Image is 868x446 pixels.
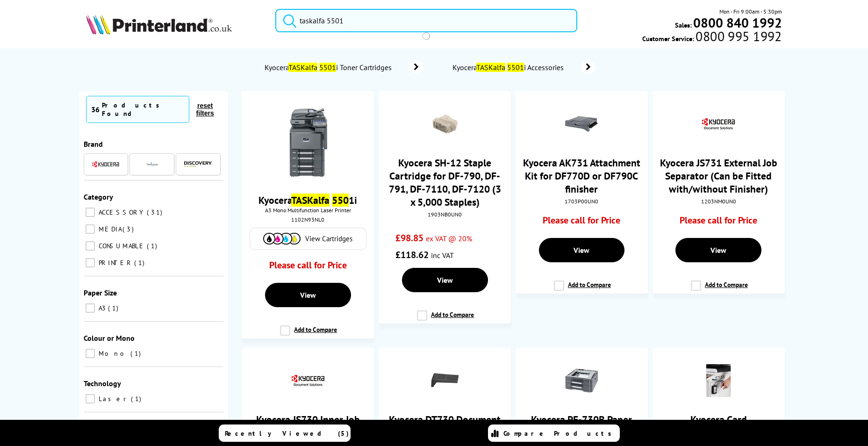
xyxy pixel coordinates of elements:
[488,424,620,442] a: Compare Products
[719,7,782,16] span: Mon - Fri 9:00am - 5:30pm
[246,207,369,214] span: A3 Mono Multifunction Laser Printer
[86,14,263,36] a: Printerland Logo
[292,364,324,397] img: Kyocera-DocumentSolutions-Logo-Small.gif
[84,333,135,343] span: Colour or Mono
[122,225,136,233] span: 3
[694,32,782,41] span: 0800 995 1992
[288,63,317,72] mark: TASKalfa
[523,156,640,195] a: Kyocera AK731 Attachment Kit for DF770D or DF790C finisher
[265,283,351,307] a: View
[702,108,735,140] img: Kyocera-DocumentSolutions-Logo-Small.gif
[675,238,761,262] a: View
[669,214,768,231] div: Please call for Price
[131,395,143,403] span: 1
[437,275,453,285] span: View
[539,238,625,262] a: View
[91,105,100,114] span: 36
[429,364,461,397] img: Document%20Tray-small.gif
[86,303,95,313] input: A3 1
[395,249,429,261] span: £118.62
[426,234,472,243] span: ex VAT @ 20%
[96,259,133,267] span: PRINTER
[134,259,147,267] span: 1
[565,364,598,397] img: Kyocera-PF-730B-2Tray-feeder-Small.gif
[319,63,336,72] mark: 5501
[660,156,777,195] a: Kyocera JS731 External Job Separator (Can be Fitted with/without Finisher)
[249,216,367,223] div: 1102N93NL0
[503,429,617,438] span: Compare Products
[96,395,130,403] span: Laser
[84,288,117,297] span: Paper Size
[108,304,121,312] span: 1
[225,429,349,438] span: Recently Viewed (5)
[275,9,577,32] input: Search produc
[147,242,159,250] span: 1
[96,208,146,216] span: ACCESSORY
[189,101,221,117] button: reset filters
[402,268,488,292] a: View
[675,21,692,29] span: Sales:
[431,251,454,260] span: inc VAT
[92,161,120,168] img: Kyocera
[96,349,129,358] span: Mono
[86,208,95,217] input: ACCESSORY 31
[84,139,103,149] span: Brand
[86,241,95,251] input: CONSUMABLE 1
[691,281,748,298] label: Add to Compare
[507,63,524,72] mark: 5501
[219,424,351,442] a: Recently Viewed (5)
[452,61,595,74] a: KyoceraTASKalfa 5501i Accessories
[554,281,611,298] label: Add to Compare
[96,225,122,233] span: MEDIA
[84,192,113,201] span: Category
[692,18,782,27] a: 0800 840 1992
[531,413,632,439] a: Kyocera PF-730B Paper Feeder (500 Sheets x 2)
[84,379,121,388] span: Technology
[710,245,726,255] span: View
[642,32,782,43] span: Customer Service:
[86,394,95,403] input: Laser 1
[147,208,165,216] span: 31
[96,242,146,250] span: CONSUMABLE
[452,63,567,72] span: Kyocera i Accessories
[300,290,316,300] span: View
[702,364,735,397] img: Kyocera-1703MT0KL00-CAKB-Small.gif
[258,259,357,276] div: Please call for Price
[96,304,107,312] span: A3
[291,194,330,207] mark: TASKalfa
[389,156,501,209] a: Kyocera SH-12 Staple Cartridge for DF-790, DF-791, DF-7110, DF-7120 (3 x 5,000 Staples)
[280,325,337,343] label: Add to Compare
[102,101,184,118] div: Products Found
[263,233,301,245] img: Cartridges
[255,233,361,245] a: View Cartridges
[574,245,589,255] span: View
[660,198,778,205] div: 1203NM0UN0
[693,14,782,31] b: 0800 840 1992
[184,161,212,167] img: Discovery
[305,234,352,243] span: View Cartridges
[523,198,641,205] div: 1703P00UN0
[258,194,357,207] a: KyoceraTASKalfa 5501i
[532,214,631,231] div: Please call for Price
[273,108,343,178] img: kyocera-3501i-front-small.jpg
[386,211,504,218] div: 1903NB0UN0
[429,108,461,140] img: sh-10-staple-cartridge-for-df790-small.jpg
[389,413,501,439] a: Kyocera DT730 Document Tray
[86,258,95,267] input: PRINTER 1
[264,63,395,72] span: Kyocera i Toner Cartridges
[146,158,158,170] img: Navigator
[565,108,598,140] img: Kyocera-AK-740-Small.gif
[476,63,505,72] mark: TASKalfa
[672,413,765,439] a: Kyocera Card Authentication Kit(B)
[130,349,143,358] span: 1
[395,232,423,244] span: £98.85
[86,224,95,234] input: MEDIA 3
[86,14,232,35] img: Printerland Logo
[332,194,349,207] mark: 550
[264,61,423,74] a: KyoceraTASKalfa 5501i Toner Cartridges
[86,349,95,358] input: Mono 1
[417,310,474,328] label: Add to Compare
